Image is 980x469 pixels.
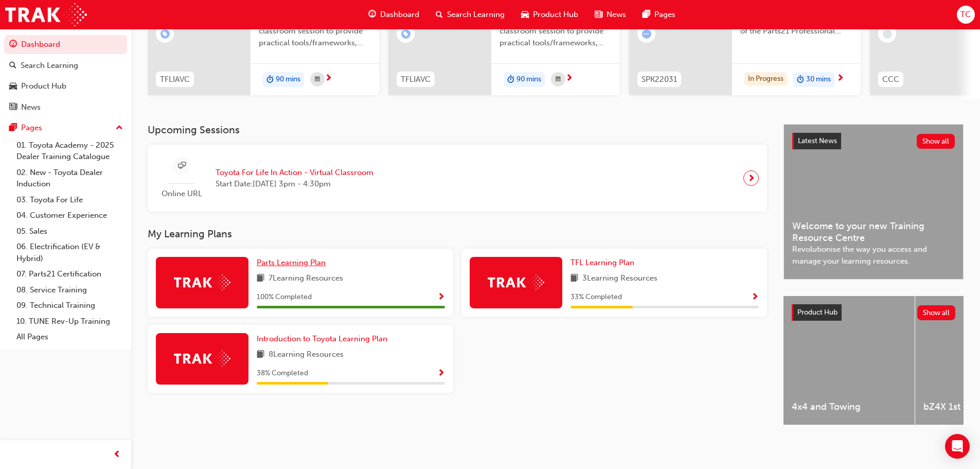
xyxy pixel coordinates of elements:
[12,165,127,192] a: 02. New - Toyota Dealer Induction
[507,73,514,86] span: duration-icon
[269,272,343,285] span: 7 Learning Resources
[783,124,964,280] a: Latest NewsShow allWelcome to your new Training Resource CentreRevolutionise the way you access a...
[259,14,371,49] span: This is a 90 minute virtual classroom session to provide practical tools/frameworks, behaviours a...
[266,73,274,86] span: duration-icon
[797,73,804,86] span: duration-icon
[917,134,955,149] button: Show all
[437,291,445,304] button: Show Progress
[4,118,127,137] button: Pages
[12,329,127,345] a: All Pages
[5,3,87,26] img: Trak
[9,82,17,91] span: car-icon
[4,77,127,96] a: Product Hub
[488,274,544,290] img: Trak
[269,349,344,361] span: 8 Learning Resources
[161,29,170,39] span: learningRecordVerb_ENROLL-icon
[401,74,431,85] span: TFLIAVC
[744,72,787,86] div: In Progress
[4,33,127,118] button: DashboardSearch LearningProduct HubNews
[257,333,391,345] a: Introduction to Toyota Learning Plan
[156,153,759,204] a: Online URLToyota For Life In Action - Virtual ClassroomStart Date:[DATE] 3pm - 4:30pm
[257,291,312,303] span: 100 % Completed
[12,266,127,282] a: 07. Parts21 Certification
[401,29,411,39] span: learningRecordVerb_ENROLL-icon
[21,60,78,72] div: Search Learning
[9,61,16,71] span: search-icon
[12,223,127,239] a: 05. Sales
[582,272,657,285] span: 3 Learning Resources
[571,291,622,303] span: 33 % Completed
[751,291,759,304] button: Show Progress
[174,351,230,367] img: Trak
[276,74,300,85] span: 90 mins
[216,167,373,179] span: Toyota For Life In Action - Virtual Classroom
[565,74,573,83] span: next-icon
[634,4,684,25] a: pages-iconPages
[12,298,127,314] a: 09. Technical Training
[883,29,892,39] span: learningRecordVerb_NONE-icon
[792,244,955,267] span: Revolutionise the way you access and manage your learning resources.
[257,334,387,343] span: Introduction to Toyota Learning Plan
[960,9,971,21] span: TC
[368,8,376,21] span: guage-icon
[806,74,831,85] span: 30 mins
[21,80,66,92] div: Product Hub
[12,282,127,298] a: 08. Service Training
[836,74,844,83] span: next-icon
[436,8,443,21] span: search-icon
[12,207,127,223] a: 04. Customer Experience
[642,29,651,39] span: learningRecordVerb_ATTEMPT-icon
[116,121,123,135] span: up-icon
[797,308,838,317] span: Product Hub
[160,74,190,85] span: TFLIAVC
[257,257,330,269] a: Parts Learning Plan
[882,74,899,85] span: CCC
[257,258,326,267] span: Parts Learning Plan
[792,220,955,244] span: Welcome to your new Training Resource Centre
[12,239,127,266] a: 06. Electrification (EV & Hybrid)
[751,293,759,302] span: Show Progress
[447,9,505,21] span: Search Learning
[607,9,626,21] span: News
[4,56,127,75] a: Search Learning
[571,272,578,285] span: book-icon
[9,40,17,49] span: guage-icon
[113,448,121,461] span: prev-icon
[427,4,513,25] a: search-iconSearch Learning
[945,434,970,459] div: Open Intercom Messenger
[21,101,41,113] div: News
[516,74,541,85] span: 90 mins
[571,257,638,269] a: TFL Learning Plan
[792,133,955,149] a: Latest NewsShow all
[513,4,586,25] a: car-iconProduct Hub
[4,98,127,117] a: News
[257,368,308,379] span: 38 % Completed
[360,4,427,25] a: guage-iconDashboard
[325,74,332,83] span: next-icon
[500,14,612,49] span: This is a 90 minute virtual classroom session to provide practical tools/frameworks, behaviours a...
[792,304,955,321] a: Product HubShow all
[12,314,127,329] a: 10. TUNE Rev-Up Training
[747,171,755,185] span: next-icon
[642,74,677,85] span: SPK22031
[556,73,561,86] span: calendar-icon
[957,6,975,24] button: TC
[798,136,837,145] span: Latest News
[9,103,17,112] span: news-icon
[783,296,915,425] a: 4x4 and Towing
[792,401,906,413] span: 4x4 and Towing
[257,349,264,361] span: book-icon
[521,8,529,21] span: car-icon
[437,367,445,380] button: Show Progress
[4,35,127,54] a: Dashboard
[654,9,675,21] span: Pages
[148,124,767,136] h3: Upcoming Sessions
[437,369,445,378] span: Show Progress
[643,8,650,21] span: pages-icon
[148,228,767,240] h3: My Learning Plans
[12,137,127,165] a: 01. Toyota Academy - 2025 Dealer Training Catalogue
[12,192,127,208] a: 03. Toyota For Life
[9,124,17,133] span: pages-icon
